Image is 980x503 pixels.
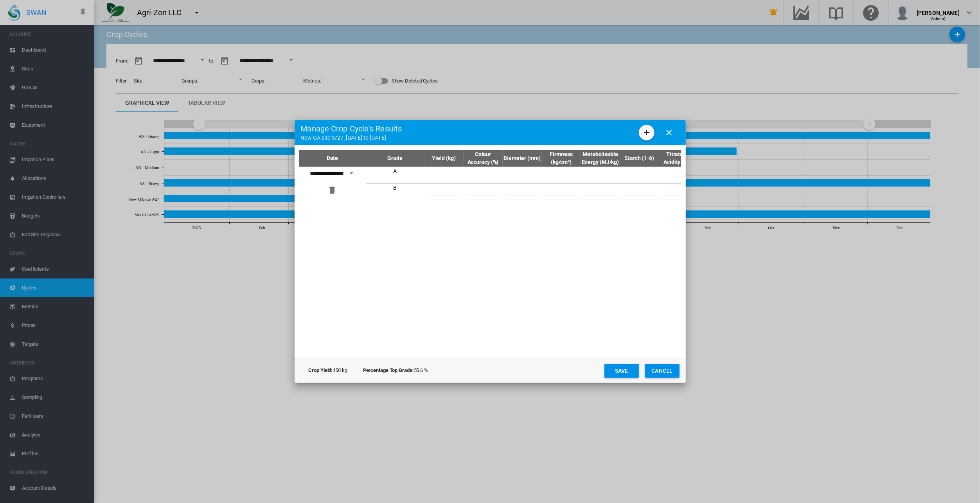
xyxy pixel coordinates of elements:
[642,128,651,137] md-icon: icon-plus
[659,150,698,167] th: Titratable Acidity (g/L)
[366,183,424,200] td: B
[309,367,333,373] b: Crop Yield:
[366,150,424,167] th: Grade
[424,150,464,167] th: Yield (kg)
[363,367,414,373] b: Percentage Top Grade:
[464,150,503,167] th: Colour Accuracy (%)
[301,134,402,142] span: New QA site 9/27: [DATE] to [DATE]
[363,367,428,374] span: 55.6 %
[295,120,686,383] md-dialog: Date Grade ...
[503,150,542,167] th: Diameter (mm)
[662,125,677,140] button: icon-close
[604,364,639,378] button: Save
[581,150,620,167] th: Metabolisable Energy (MJ/kg)
[299,150,366,167] th: Date
[620,150,659,167] th: Starch (1-6)
[309,367,347,374] span: 450 kg
[542,150,581,167] th: Firmness (kg/cm²)
[325,182,340,198] button: icon-delete
[645,364,680,378] button: Cancel
[665,128,674,137] md-icon: icon-close
[328,185,337,195] md-icon: icon-delete
[344,166,358,180] button: Open calendar
[366,167,424,183] td: A
[639,125,655,140] button: icon-plus
[301,123,402,134] span: Manage Crop Cycle's Results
